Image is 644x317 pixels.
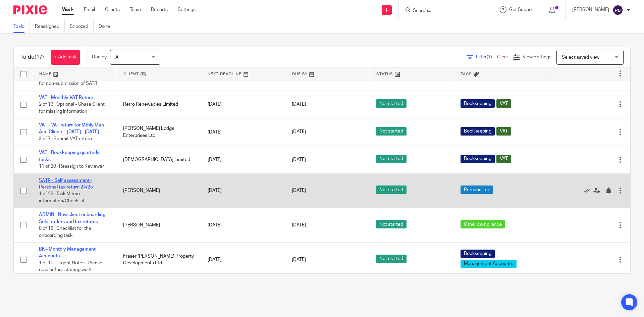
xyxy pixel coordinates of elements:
a: Snoozed [70,20,94,33]
span: VAT [496,155,511,163]
span: Bookkeeping [461,250,495,258]
td: [PERSON_NAME] Lodge Enterprises Ltd [116,118,201,146]
a: VAT - Monthly VAT Return [39,95,93,100]
a: BK - Monthly Management Accounts [39,247,96,258]
span: Not started [376,155,407,163]
span: Select saved view [562,55,599,60]
a: Reports [151,6,168,13]
span: [DATE] [292,130,306,135]
td: [DATE] [201,208,285,243]
a: SATR - Self assessment - Personal tax return 24/25 [39,178,93,190]
a: Settings [178,6,196,13]
a: Work [62,6,74,13]
span: VAT [496,127,511,136]
a: VAT - Bookkeeping quarterly tasks [39,150,100,162]
a: Clear [497,55,508,59]
input: Search [412,8,473,14]
span: 1 of 22 · Task Memo information/Checklist [39,192,85,203]
h1: To do [20,54,44,61]
span: 11 of 20 · Reassign to Reviewer [39,164,104,169]
span: [DATE] [292,157,306,162]
a: To do [13,20,30,33]
p: Due by [92,54,107,60]
a: Reassigned [35,20,65,33]
td: [PERSON_NAME] [116,208,201,243]
span: (1) [487,55,492,59]
span: Not started [376,127,407,136]
a: Email [84,6,95,13]
td: [DATE] [201,243,285,277]
a: VAT - VAT return for Mthly Man Acc Clients - [DATE] - [DATE] [39,123,104,134]
span: Filter [476,55,497,59]
td: [DATE] [201,146,285,173]
span: (17) [35,54,44,60]
span: VAT [496,99,511,108]
td: [PERSON_NAME] [116,173,201,208]
a: + Add task [51,50,80,65]
a: ADMIN - New client onboarding - Sole traders and tax returns [39,212,108,224]
span: Not started [376,186,407,194]
span: [DATE] [292,257,306,262]
span: Not started [376,255,407,263]
span: Personal tax [461,186,493,194]
span: Bookkeeping [461,127,495,136]
span: 3 of 7 · Submit VAT return [39,137,92,141]
span: Not started [376,99,407,108]
td: [DATE] [201,173,285,208]
span: Bookkeeping [461,99,495,108]
span: [DATE] [292,102,306,107]
img: svg%3E [612,5,623,15]
td: [DATE] [201,91,285,118]
span: Bookkeeping [461,155,495,163]
span: View Settings [523,55,551,59]
img: Pixie [13,5,47,14]
span: Not started [376,220,407,228]
span: Get Support [509,7,535,12]
td: [DATE] [201,118,285,146]
span: 1 of 10 · Urgent Notes - Please read before starting work [39,261,102,272]
td: [DEMOGRAPHIC_DATA] Limited [116,146,201,173]
span: [DATE] [292,223,306,227]
span: 2 of 13 · Optional - Chase Client for missing information [39,102,105,114]
span: [DATE] [292,188,306,193]
a: Done [99,20,115,33]
p: [PERSON_NAME] [572,6,609,13]
a: Mark as done [583,187,593,194]
td: Retro Renewables Limited [116,91,201,118]
a: Clients [105,6,120,13]
span: Management Accounts [461,260,517,268]
span: 8 of 16 · Checklist for the onboarding task [39,226,91,238]
td: Fraser [PERSON_NAME] Property Developments Ltd [116,243,201,277]
span: Other compliance [461,220,505,228]
a: Team [130,6,141,13]
span: Tags [461,72,472,76]
span: All [115,55,120,60]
